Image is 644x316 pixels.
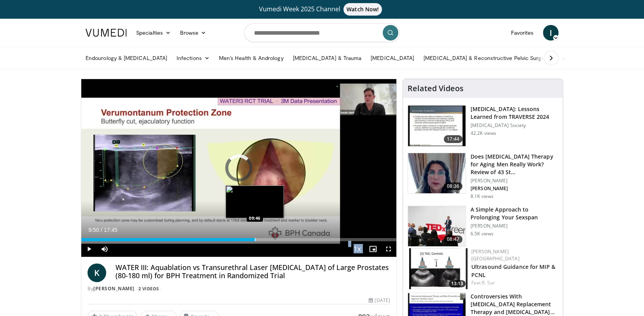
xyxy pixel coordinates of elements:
[444,235,462,243] span: 08:47
[408,153,465,194] img: 4d4bce34-7cbb-4531-8d0c-5308a71d9d6c.150x105_q85_crop-smart_upscale.jpg
[93,285,135,292] a: [PERSON_NAME]
[408,105,558,147] a: 17:44 [MEDICAL_DATA]: Lessons Learned from TRAVERSE 2024 [MEDICAL_DATA] Society 42.2K views
[115,263,390,280] h4: WATER III: Aquablation vs Transurethral Laser [MEDICAL_DATA] of Large Prostates (80-180 ml) for B...
[444,182,462,190] span: 08:36
[543,25,558,41] a: I
[226,185,284,218] img: image.jpeg
[471,231,493,237] p: 6.5K views
[288,50,366,66] a: [MEDICAL_DATA] & Trauma
[366,50,419,66] a: [MEDICAL_DATA]
[81,79,396,257] video-js: Video Player
[471,248,520,262] a: [PERSON_NAME] [GEOGRAPHIC_DATA]
[350,241,365,257] button: Playback Rate
[172,50,214,66] a: Infections
[471,193,493,199] p: 8.1K views
[101,227,102,233] span: /
[381,241,396,257] button: Fullscreen
[471,105,558,121] h3: [MEDICAL_DATA]: Lessons Learned from TRAVERSE 2024
[214,50,288,66] a: Men’s Health & Andrology
[471,130,496,136] p: 42.2K views
[81,241,97,257] button: Play
[131,25,175,41] a: Specialties
[471,206,558,221] h3: A Simple Approach to Prolonging Your Sexspan
[471,185,558,192] p: [PERSON_NAME]
[471,279,556,286] div: Feat.
[449,280,465,287] span: 13:13
[409,248,467,289] a: 13:13
[506,25,538,41] a: Favorites
[409,248,467,289] img: ae74b246-eda0-4548-a041-8444a00e0b2d.150x105_q85_crop-smart_upscale.jpg
[369,297,390,304] div: [DATE]
[87,3,557,16] a: Vumedi Week 2025 ChannelWatch Now!
[97,241,112,257] button: Mute
[419,50,554,66] a: [MEDICAL_DATA] & Reconstructive Pelvic Surgery
[343,3,382,16] span: Watch Now!
[365,241,381,257] button: Enable picture-in-picture mode
[471,153,558,176] h3: Does [MEDICAL_DATA] Therapy for Aging Men Really Work? Review of 43 St…
[482,279,495,286] a: R. Sur
[471,293,558,316] h3: Controversies With [MEDICAL_DATA] Replacement Therapy and [MEDICAL_DATA] Can…
[444,135,462,143] span: 17:44
[408,206,558,247] a: 08:47 A Simple Approach to Prolonging Your Sexspan [PERSON_NAME] 6.5K views
[81,50,172,66] a: Endourology & [MEDICAL_DATA]
[81,238,396,241] div: Progress Bar
[408,153,558,199] a: 08:36 Does [MEDICAL_DATA] Therapy for Aging Men Really Work? Review of 43 St… [PERSON_NAME] [PERS...
[471,178,558,184] p: [PERSON_NAME]
[408,206,465,247] img: c4bd4661-e278-4c34-863c-57c104f39734.150x105_q85_crop-smart_upscale.jpg
[471,223,558,229] p: [PERSON_NAME]
[104,227,117,233] span: 17:45
[408,106,465,146] img: 1317c62a-2f0d-4360-bee0-b1bff80fed3c.150x105_q85_crop-smart_upscale.jpg
[471,122,558,129] p: [MEDICAL_DATA] Society
[87,285,390,292] div: By
[471,263,555,279] a: Ultrasound Guidance for MIP & PCNL
[86,29,127,37] img: VuMedi Logo
[175,25,211,41] a: Browse
[408,84,464,93] h4: Related Videos
[136,285,161,292] a: 2 Videos
[88,227,99,233] span: 9:50
[87,263,106,282] a: K
[244,23,400,42] input: Search topics, interventions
